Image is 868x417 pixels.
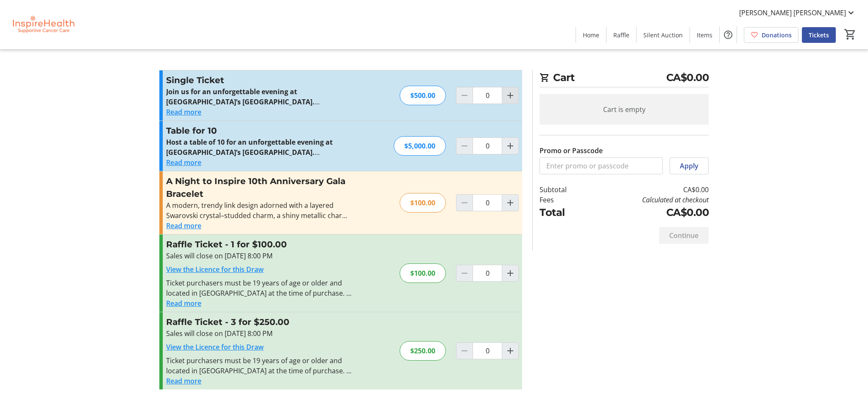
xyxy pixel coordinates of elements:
[680,161,698,171] span: Apply
[540,157,663,174] input: Enter promo or passcode
[166,74,351,87] h3: Single Ticket
[166,157,201,168] button: Read more
[540,205,589,220] td: Total
[166,328,351,339] div: Sales will close on [DATE] 8:00 PM
[166,221,201,231] button: Read more
[166,265,264,274] a: View the Licence for this Draw
[809,31,829,39] span: Tickets
[697,31,712,39] span: Items
[400,263,446,283] div: $100.00
[400,341,446,361] div: $250.00
[690,27,719,43] a: Items
[589,185,709,195] td: CA$0.00
[394,136,446,156] div: $5,000.00
[400,86,446,105] div: $500.00
[744,27,798,43] a: Donations
[762,31,792,39] span: Donations
[666,70,709,85] span: CA$0.00
[166,251,351,261] div: Sales will close on [DATE] 8:00 PM
[589,195,709,205] td: Calculated at checkout
[166,278,351,298] div: Ticket purchasers must be 19 years of age or older and located in [GEOGRAPHIC_DATA] at the time o...
[166,87,320,106] strong: Join us for an unforgettable evening at [GEOGRAPHIC_DATA]’s [GEOGRAPHIC_DATA].
[540,146,603,156] label: Promo or Passcode
[540,94,709,125] div: Cart is empty
[540,195,589,205] td: Fees
[473,87,502,104] input: Single Ticket Quantity
[843,27,858,42] button: Cart
[732,6,863,20] button: [PERSON_NAME] [PERSON_NAME]
[166,376,201,386] button: Read more
[502,138,518,154] button: Increment by one
[473,342,502,359] input: Raffle Ticket Quantity
[400,193,446,213] div: $100.00
[540,70,709,87] h2: Cart
[166,124,351,137] h3: Table for 10
[613,31,629,39] span: Raffle
[576,27,606,43] a: Home
[589,205,709,220] td: CA$0.00
[739,8,846,18] span: [PERSON_NAME] [PERSON_NAME]
[166,342,264,352] a: View the Licence for this Draw
[502,265,518,281] button: Increment by one
[166,238,351,251] h3: Raffle Ticket - 1 for $100.00
[166,355,351,376] div: Ticket purchasers must be 19 years of age or older and located in [GEOGRAPHIC_DATA] at the time o...
[473,194,502,211] input: A Night to Inspire 10th Anniversary Gala Bracelet Quantity
[166,137,333,157] strong: Host a table of 10 for an unforgettable evening at [GEOGRAPHIC_DATA]’s [GEOGRAPHIC_DATA].
[166,175,351,200] h3: A Night to Inspire 10th Anniversary Gala Bracelet
[643,31,683,39] span: Silent Auction
[637,27,690,43] a: Silent Auction
[583,31,599,39] span: Home
[670,157,709,174] button: Apply
[606,27,636,43] a: Raffle
[540,185,589,195] td: Subtotal
[473,137,502,154] input: Table for 10 Quantity
[720,26,737,43] button: Help
[166,200,351,221] div: A modern, trendy link design adorned with a layered Swarovski crystal–studded charm, a shiny meta...
[166,316,351,328] h3: Raffle Ticket - 3 for $250.00
[166,298,201,308] button: Read more
[802,27,836,43] a: Tickets
[502,87,518,104] button: Increment by one
[502,343,518,359] button: Increment by one
[502,195,518,211] button: Increment by one
[473,265,502,282] input: Raffle Ticket Quantity
[5,3,81,46] img: InspireHealth Supportive Cancer Care's Logo
[166,107,201,117] button: Read more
